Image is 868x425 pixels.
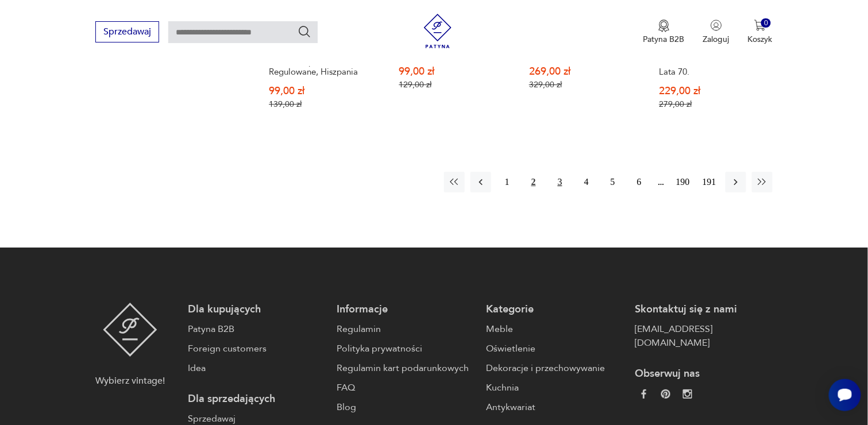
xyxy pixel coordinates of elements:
[337,381,474,395] a: FAQ
[523,172,544,192] button: 2
[269,48,377,77] h3: Dwa wieszaki na ubrania, Żołnierz z psem, Regulowane, Hiszpania
[103,303,157,357] img: Patyna - sklep z meblami i dekoracjami vintage
[399,80,507,90] p: 129,00 zł
[829,379,861,411] iframe: Smartsupp widget button
[337,303,474,316] p: Informacje
[635,322,772,350] a: [EMAIL_ADDRESS][DOMAIN_NAME]
[711,20,722,31] img: Ikonka użytkownika
[550,172,570,192] button: 3
[754,20,766,31] img: Ikona koszyka
[629,172,650,192] button: 6
[529,80,637,90] p: 329,00 zł
[486,303,623,316] p: Kategorie
[486,342,623,356] a: Oświetlenie
[95,29,159,37] a: Sprzedawaj
[486,361,623,375] a: Dekoracje i przechowywanie
[497,172,518,192] button: 1
[95,21,159,42] button: Sprzedawaj
[188,392,325,406] p: Dla sprzedających
[673,172,693,192] button: 190
[188,322,325,336] a: Patyna B2B
[703,20,730,45] button: Zaloguj
[269,86,377,96] p: 99,00 zł
[635,367,772,381] p: Obserwuj nas
[643,20,685,45] a: Ikona medaluPatyna B2B
[486,322,623,336] a: Meble
[603,172,623,192] button: 5
[188,303,325,316] p: Dla kupujących
[703,34,730,45] p: Zaloguj
[337,342,474,356] a: Polityka prywatności
[699,172,720,192] button: 191
[486,381,623,395] a: Kuchnia
[421,14,455,48] img: Patyna - sklep z meblami i dekoracjami vintage
[576,172,597,192] button: 4
[337,322,474,336] a: Regulamin
[95,374,165,388] p: Wybierz vintage!
[529,67,637,76] p: 269,00 zł
[661,389,670,399] img: 37d27d81a828e637adc9f9cb2e3d3a8a.webp
[659,48,767,77] h3: Czarna ceramiczna głowa, [GEOGRAPHIC_DATA], Lata 70.
[683,389,692,399] img: c2fd9cf7f39615d9d6839a72ae8e59e5.webp
[486,400,623,414] a: Antykwariat
[337,361,474,375] a: Regulamin kart podarunkowych
[269,99,377,109] p: 139,00 zł
[658,20,670,32] img: Ikona medalu
[761,18,771,28] div: 0
[639,389,649,399] img: da9060093f698e4c3cedc1453eec5031.webp
[399,67,507,76] p: 99,00 zł
[659,99,767,109] p: 279,00 zł
[188,342,325,356] a: Foreign customers
[643,34,685,45] p: Patyna B2B
[337,400,474,414] a: Blog
[298,25,311,38] button: Szukaj
[748,34,773,45] p: Koszyk
[188,361,325,375] a: Idea
[748,20,773,45] button: 0Koszyk
[659,86,767,96] p: 229,00 zł
[643,20,685,45] button: Patyna B2B
[635,303,772,316] p: Skontaktuj się z nami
